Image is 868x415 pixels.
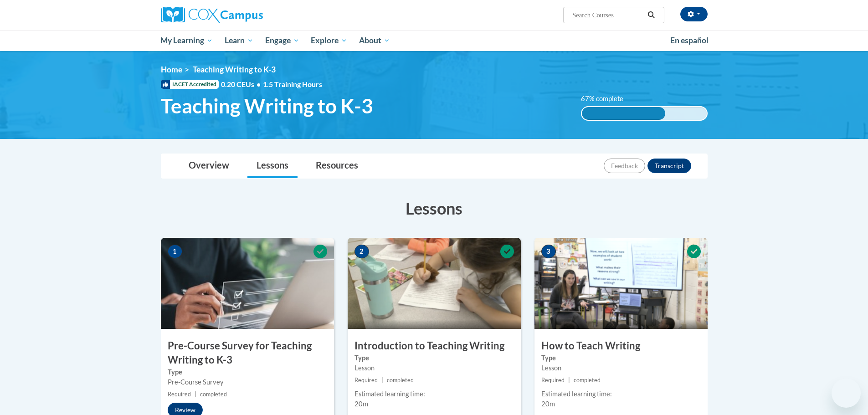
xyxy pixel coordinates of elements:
span: Teaching Writing to K-3 [193,65,276,74]
a: Learn [219,30,259,51]
iframe: Button to launch messaging window [832,379,861,408]
span: | [568,377,570,384]
a: Cox Campus [161,7,334,23]
span: 20m [354,400,368,408]
a: Explore [305,30,353,51]
button: Account Settings [680,7,708,21]
h3: Lessons [161,197,708,220]
a: Engage [259,30,305,51]
div: Estimated learning time: [541,389,701,399]
div: Main menu [147,30,721,51]
span: completed [387,377,414,384]
button: Search [644,10,658,20]
span: | [381,377,383,384]
img: Course Image [161,238,334,329]
div: 67% complete [582,107,665,120]
span: Required [541,377,565,384]
label: Type [168,367,327,377]
label: Type [354,353,514,363]
span: Engage [265,35,299,46]
span: • [257,80,261,88]
h3: Pre-Course Survey for Teaching Writing to K-3 [161,339,334,367]
h3: Introduction to Teaching Writing [348,339,521,353]
span: 20m [541,400,555,408]
span: Required [168,391,191,398]
span: 2 [354,245,369,258]
a: Overview [180,154,238,178]
a: En español [664,31,714,50]
label: 67% complete [581,94,633,104]
span: Learn [225,35,253,46]
h3: How to Teach Writing [534,339,708,353]
span: completed [574,377,601,384]
span: IACET Accredited [161,80,219,89]
span: My Learning [160,35,213,46]
div: Lesson [541,363,701,373]
a: Resources [307,154,367,178]
a: My Learning [155,30,219,51]
img: Course Image [534,238,708,329]
button: Transcript [647,159,691,173]
div: Estimated learning time: [354,389,514,399]
span: Required [354,377,378,384]
span: completed [200,391,227,398]
div: Pre-Course Survey [168,377,327,387]
span: About [359,35,390,46]
span: 1 [168,245,182,258]
span: 0.20 CEUs [221,79,263,89]
img: Course Image [348,238,521,329]
span: 1.5 Training Hours [263,80,322,88]
a: About [353,30,396,51]
span: En español [670,36,709,45]
div: Lesson [354,363,514,373]
a: Lessons [247,154,298,178]
label: Type [541,353,701,363]
span: Explore [311,35,347,46]
span: 3 [541,245,556,258]
a: Home [161,65,182,74]
img: Cox Campus [161,7,263,23]
button: Feedback [604,159,645,173]
span: Teaching Writing to K-3 [161,94,373,118]
input: Search Courses [571,10,644,20]
span: | [195,391,196,398]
